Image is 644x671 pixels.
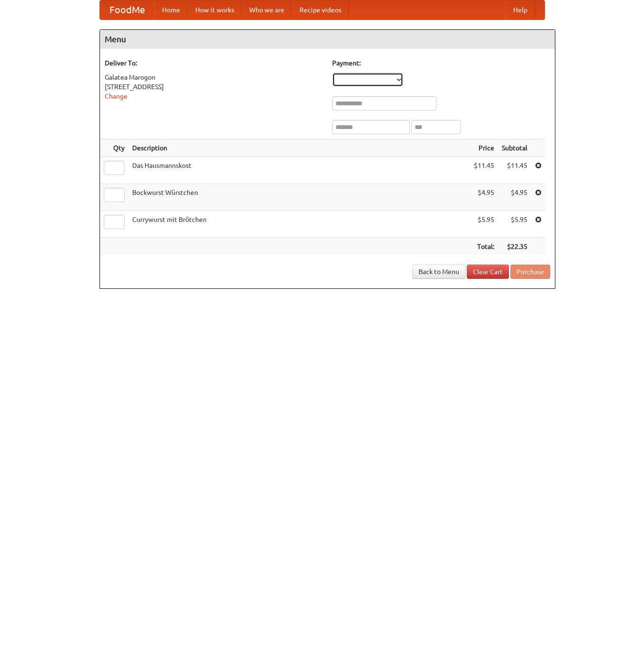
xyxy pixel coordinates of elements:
[510,265,550,279] button: Purchase
[498,211,531,238] td: $5.95
[105,58,323,68] h5: Deliver To:
[498,157,531,184] td: $11.45
[128,184,470,211] td: Bockwurst Würstchen
[128,211,470,238] td: Currywurst mit Brötchen
[128,139,470,157] th: Description
[470,184,498,211] td: $4.95
[470,211,498,238] td: $5.95
[100,30,555,49] h4: Menu
[470,238,498,256] th: Total:
[105,92,127,100] a: Change
[128,157,470,184] td: Das Hausmannskost
[332,58,550,68] h5: Payment:
[292,0,349,19] a: Recipe videos
[412,265,465,279] a: Back to Menu
[498,238,531,256] th: $22.35
[470,157,498,184] td: $11.45
[506,0,535,19] a: Help
[100,139,128,157] th: Qty
[498,139,531,157] th: Subtotal
[154,0,188,19] a: Home
[105,73,323,82] div: Galatea Marogon
[467,265,509,279] a: Clear Cart
[498,184,531,211] td: $4.95
[188,0,242,19] a: How it works
[100,0,154,19] a: FoodMe
[105,82,323,92] div: [STREET_ADDRESS]
[470,139,498,157] th: Price
[242,0,292,19] a: Who we are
